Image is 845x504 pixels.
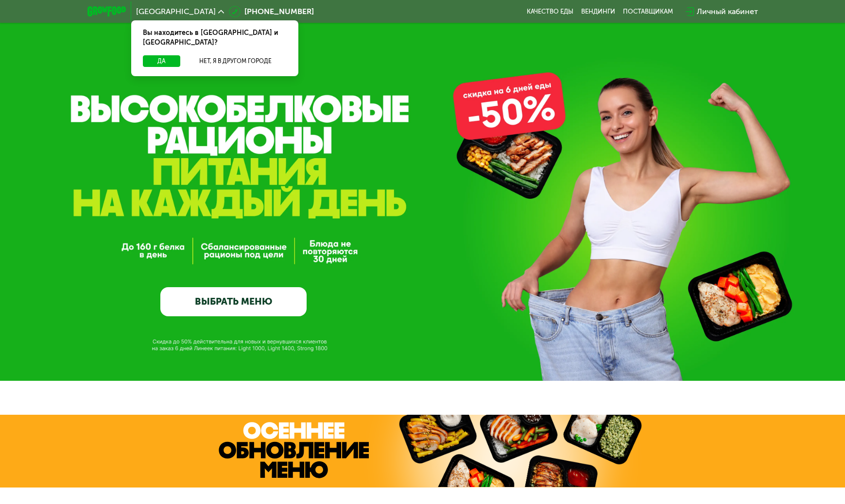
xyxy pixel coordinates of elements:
[229,6,314,17] a: [PHONE_NUMBER]
[581,8,615,16] a: Вендинги
[143,55,180,67] button: Да
[136,8,216,16] span: [GEOGRAPHIC_DATA]
[527,8,573,16] a: Качество еды
[160,287,307,316] a: ВЫБРАТЬ МЕНЮ
[697,6,758,17] div: Личный кабинет
[184,55,287,67] button: Нет, я в другом городе
[131,20,298,55] div: Вы находитесь в [GEOGRAPHIC_DATA] и [GEOGRAPHIC_DATA]?
[623,8,673,16] div: поставщикам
